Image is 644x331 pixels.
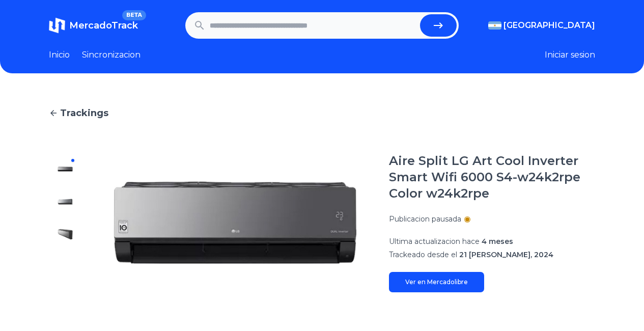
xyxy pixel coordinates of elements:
button: [GEOGRAPHIC_DATA] [488,19,595,32]
a: Sincronizacion [82,49,141,61]
img: Aire Split LG Art Cool Inverter Smart Wifi 6000 S4-w24k2rpe Color w24k2rpe [57,226,73,242]
span: [GEOGRAPHIC_DATA] [503,19,595,32]
span: Ultima actualizacion hace [389,237,480,246]
p: Publicacion pausada [389,214,461,224]
span: Trackeado desde el [389,250,457,259]
img: MercadoTrack [49,17,65,34]
img: Aire Split LG Art Cool Inverter Smart Wifi 6000 S4-w24k2rpe Color w24k2rpe [102,153,369,292]
span: MercadoTrack [69,20,138,31]
a: Trackings [49,106,595,120]
span: BETA [122,10,146,20]
img: Argentina [488,21,501,30]
button: Iniciar sesion [545,49,595,61]
span: 21 [PERSON_NAME], 2024 [459,250,553,259]
img: Aire Split LG Art Cool Inverter Smart Wifi 6000 S4-w24k2rpe Color w24k2rpe [57,161,73,177]
a: MercadoTrackBETA [49,17,138,34]
h1: Aire Split LG Art Cool Inverter Smart Wifi 6000 S4-w24k2rpe Color w24k2rpe [389,153,595,202]
span: Trackings [60,106,108,120]
a: Ver en Mercadolibre [389,272,484,292]
img: Aire Split LG Art Cool Inverter Smart Wifi 6000 S4-w24k2rpe Color w24k2rpe [57,194,73,210]
a: Inicio [49,49,70,61]
img: Aire Split LG Art Cool Inverter Smart Wifi 6000 S4-w24k2rpe Color w24k2rpe [57,259,73,275]
span: 4 meses [482,237,513,246]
